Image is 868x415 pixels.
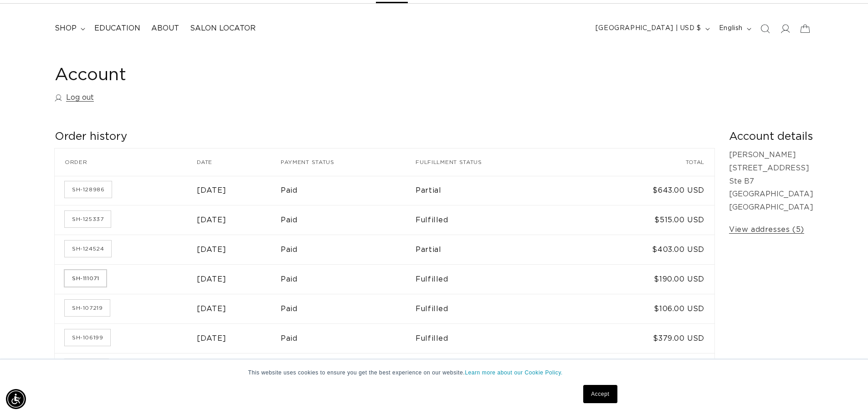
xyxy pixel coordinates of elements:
h1: Account [55,64,813,87]
span: Education [94,24,140,33]
td: Partial [416,235,577,264]
span: [GEOGRAPHIC_DATA] | USD $ [596,24,701,33]
button: English [714,20,755,37]
td: Paid [281,176,416,205]
time: [DATE] [197,216,226,224]
td: Fulfilled [416,323,577,353]
td: $643.00 USD [577,176,714,205]
a: Learn more about our Cookie Policy. [465,369,563,376]
h2: Order history [55,130,714,144]
th: Fulfillment status [416,149,577,176]
p: [PERSON_NAME] [STREET_ADDRESS] Ste B7 [GEOGRAPHIC_DATA] [GEOGRAPHIC_DATA] [729,149,813,214]
span: shop [55,24,77,33]
td: Fulfilled [416,205,577,235]
span: English [719,24,743,33]
a: Order number SH-106199 [65,329,110,346]
summary: shop [49,18,89,39]
a: Order number SH-124524 [65,241,111,257]
th: Order [55,149,197,176]
span: About [151,24,179,33]
a: Order number SH-125337 [65,211,111,227]
summary: Search [755,19,775,39]
th: Payment status [281,149,416,176]
a: Accept [583,385,617,403]
td: $264.00 USD [577,353,714,383]
a: Log out [55,91,94,104]
td: Paid [281,294,416,323]
p: This website uses cookies to ensure you get the best experience on our website. [248,369,620,377]
td: $403.00 USD [577,235,714,264]
td: Fulfilled [416,294,577,323]
td: $190.00 USD [577,264,714,294]
a: Order number SH-107219 [65,300,110,316]
td: Paid [281,353,416,383]
td: $379.00 USD [577,323,714,353]
div: Accessibility Menu [6,389,26,409]
a: View addresses (5) [729,223,804,236]
th: Total [577,149,714,176]
th: Date [197,149,281,176]
td: Paid [281,205,416,235]
time: [DATE] [197,335,226,342]
td: Partial [416,353,577,383]
time: [DATE] [197,276,226,283]
td: Paid [281,235,416,264]
a: Salon Locator [185,18,261,39]
button: [GEOGRAPHIC_DATA] | USD $ [590,20,714,37]
td: $106.00 USD [577,294,714,323]
td: Fulfilled [416,264,577,294]
time: [DATE] [197,187,226,194]
td: Paid [281,264,416,294]
time: [DATE] [197,246,226,253]
time: [DATE] [197,305,226,313]
a: About [146,18,185,39]
a: Education [89,18,146,39]
h2: Account details [729,130,813,144]
td: Paid [281,323,416,353]
td: Partial [416,176,577,205]
a: Order number SH-128986 [65,181,112,198]
a: Order number SH-111071 [65,270,106,287]
td: $515.00 USD [577,205,714,235]
span: Salon Locator [190,24,256,33]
